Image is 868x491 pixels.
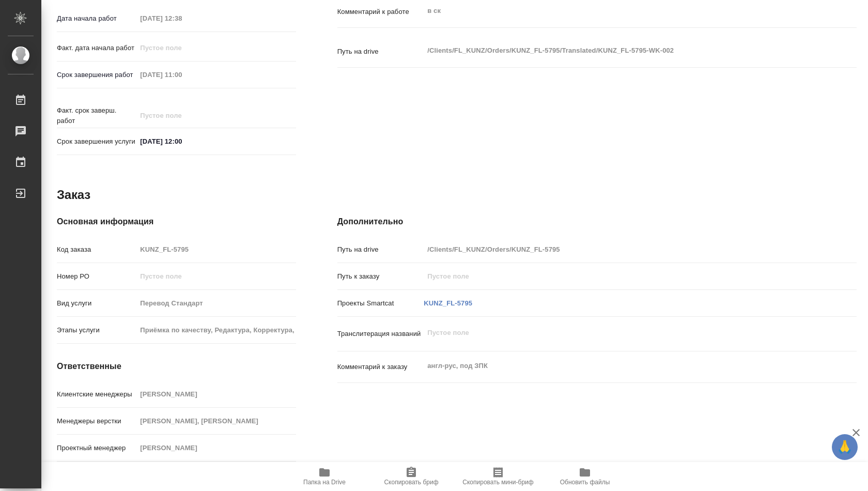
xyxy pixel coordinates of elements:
h4: Основная информация [57,216,296,228]
p: Проекты Smartcat [337,298,424,309]
input: Пустое поле [136,296,296,311]
input: Пустое поле [136,11,227,26]
button: 🙏 [832,434,858,460]
input: ✎ Введи что-нибудь [136,134,227,149]
p: Этапы услуги [57,325,136,335]
input: Пустое поле [136,40,227,55]
p: Факт. срок заверш. работ [57,105,136,126]
textarea: в ск [424,2,813,20]
span: 🙏 [836,436,854,458]
h2: Заказ [57,187,90,203]
input: Пустое поле [136,440,296,455]
button: Папка на Drive [281,462,368,491]
span: Обновить файлы [560,479,610,486]
p: Номер РО [57,271,136,282]
p: Менеджеры верстки [57,416,136,426]
input: Пустое поле [136,269,296,284]
textarea: англ-рус, под ЗПК [424,357,813,375]
button: Скопировать мини-бриф [455,462,541,491]
p: Путь на drive [337,47,424,57]
span: Скопировать мини-бриф [462,479,533,486]
p: Транслитерация названий [337,329,424,339]
input: Пустое поле [136,323,296,337]
p: Вид услуги [57,298,136,309]
textarea: /Clients/FL_KUNZ/Orders/KUNZ_FL-5795/Translated/KUNZ_FL-5795-WK-002 [424,42,813,59]
p: Комментарий к работе [337,7,424,17]
p: Срок завершения услуги [57,136,136,147]
h4: Дополнительно [337,216,857,228]
button: Обновить файлы [541,462,628,491]
button: Скопировать бриф [368,462,455,491]
a: KUNZ_FL-5795 [424,299,472,307]
h4: Ответственные [57,360,296,373]
input: Пустое поле [136,67,227,82]
span: Скопировать бриф [384,479,438,486]
input: Пустое поле [136,413,296,428]
input: Пустое поле [424,269,813,284]
input: Пустое поле [424,242,813,257]
p: Путь на drive [337,244,424,255]
input: Пустое поле [136,108,227,123]
input: Пустое поле [136,387,296,402]
p: Клиентские менеджеры [57,389,136,400]
p: Проектный менеджер [57,443,136,453]
p: Факт. дата начала работ [57,43,136,53]
p: Комментарий к заказу [337,362,424,372]
p: Срок завершения работ [57,70,136,80]
input: Пустое поле [136,242,296,257]
p: Путь к заказу [337,271,424,282]
span: Папка на Drive [303,479,346,486]
p: Код заказа [57,244,136,255]
p: Дата начала работ [57,13,136,24]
